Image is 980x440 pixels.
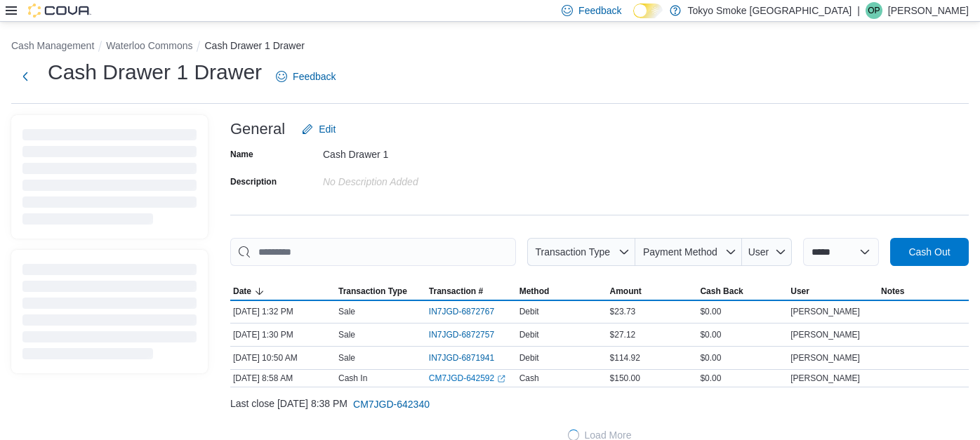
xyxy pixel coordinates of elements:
[908,245,950,259] span: Cash Out
[426,283,517,300] button: Transaction #
[338,329,355,340] p: Sale
[270,62,341,91] a: Feedback
[633,4,663,18] input: Dark Mode
[643,246,717,258] span: Payment Method
[788,283,878,300] button: User
[429,373,505,384] a: CM7JGD-642592External link
[878,283,969,300] button: Notes
[697,349,788,366] div: $0.00
[790,306,860,317] span: [PERSON_NAME]
[868,2,880,19] span: OP
[633,18,634,19] span: Dark Mode
[338,306,355,317] p: Sale
[429,349,508,366] button: IN7JGD-6871941
[353,397,430,411] span: CM7JGD-642340
[230,283,336,300] button: Date
[230,149,253,160] label: Name
[323,143,511,160] div: Cash Drawer 1
[230,176,277,187] label: Description
[790,286,809,297] span: User
[429,352,494,364] span: IN7JGD-6871941
[48,58,262,86] h1: Cash Drawer 1 Drawer
[610,352,640,364] span: $114.92
[635,238,742,266] button: Payment Method
[230,370,336,387] div: [DATE] 8:58 AM
[790,373,860,384] span: [PERSON_NAME]
[742,238,792,266] button: User
[429,326,508,343] button: IN7JGD-6872757
[429,286,483,297] span: Transaction #
[527,238,635,266] button: Transaction Type
[697,303,788,320] div: $0.00
[881,286,904,297] span: Notes
[22,267,197,362] span: Loading
[519,373,539,384] span: Cash
[22,132,197,227] span: Loading
[610,373,640,384] span: $150.00
[106,40,192,51] button: Waterloo Commons
[11,40,94,51] button: Cash Management
[28,4,91,18] img: Cova
[230,121,285,138] h3: General
[230,326,336,343] div: [DATE] 1:30 PM
[700,286,743,297] span: Cash Back
[11,39,969,55] nav: An example of EuiBreadcrumbs
[697,370,788,387] div: $0.00
[347,390,435,418] button: CM7JGD-642340
[233,286,251,297] span: Date
[429,303,508,320] button: IN7JGD-6872767
[338,373,367,384] p: Cash In
[519,329,539,340] span: Debit
[11,62,39,91] button: Next
[610,306,636,317] span: $23.73
[519,352,539,364] span: Debit
[319,122,336,136] span: Edit
[336,283,426,300] button: Transaction Type
[688,2,852,19] p: Tokyo Smoke [GEOGRAPHIC_DATA]
[338,286,407,297] span: Transaction Type
[429,306,494,317] span: IN7JGD-6872767
[866,2,882,19] div: Owen Pfaff
[323,171,511,187] div: No Description added
[610,329,636,340] span: $27.12
[517,283,607,300] button: Method
[497,375,505,383] svg: External link
[857,2,860,19] p: |
[890,238,969,266] button: Cash Out
[610,286,642,297] span: Amount
[888,2,969,19] p: [PERSON_NAME]
[607,283,698,300] button: Amount
[790,329,860,340] span: [PERSON_NAME]
[790,352,860,364] span: [PERSON_NAME]
[535,246,610,258] span: Transaction Type
[230,303,336,320] div: [DATE] 1:32 PM
[429,329,494,340] span: IN7JGD-6872757
[748,246,769,258] span: User
[338,352,355,364] p: Sale
[578,4,621,18] span: Feedback
[230,390,969,418] div: Last close [DATE] 8:38 PM
[296,115,341,143] button: Edit
[230,349,336,366] div: [DATE] 10:50 AM
[230,238,516,266] input: This is a search bar. As you type, the results lower in the page will automatically filter.
[519,286,550,297] span: Method
[204,40,304,51] button: Cash Drawer 1 Drawer
[697,283,788,300] button: Cash Back
[519,306,539,317] span: Debit
[697,326,788,343] div: $0.00
[293,69,336,84] span: Feedback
